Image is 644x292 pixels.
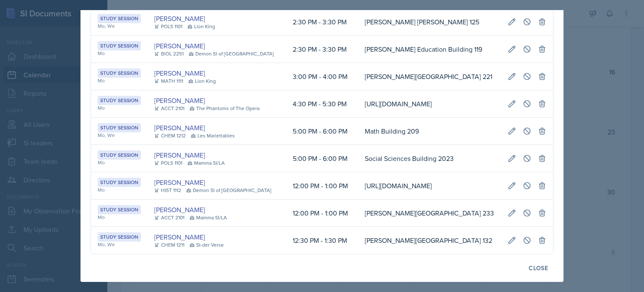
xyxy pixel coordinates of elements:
a: [PERSON_NAME] [154,205,205,215]
div: Close [529,265,548,271]
td: 4:30 PM - 5:30 PM [286,90,358,118]
div: Study Session [98,14,141,23]
div: POLS 1101 [154,159,182,167]
div: Study Session [98,150,141,160]
td: [PERSON_NAME][GEOGRAPHIC_DATA] 221 [358,63,501,90]
div: POLS 1101 [154,23,182,30]
td: 5:00 PM - 6:00 PM [286,118,358,145]
div: Mo [98,213,141,221]
div: Study Session [98,96,141,105]
a: [PERSON_NAME] [154,95,205,105]
td: [PERSON_NAME][GEOGRAPHIC_DATA] 233 [358,200,501,227]
div: ACCT 2101 [154,214,184,221]
div: Mo [98,159,141,166]
div: Mamma SI/LA [187,159,225,167]
div: Mo [98,104,141,112]
button: Close [523,261,553,275]
div: Mo, We [98,241,141,248]
div: Demon SI of [GEOGRAPHIC_DATA] [186,187,271,194]
a: [PERSON_NAME] [154,177,205,187]
div: Study Session [98,41,141,50]
td: [PERSON_NAME] Education Building 119 [358,36,501,63]
div: Study Session [98,205,141,214]
div: Study Session [98,68,141,78]
td: 3:00 PM - 4:00 PM [286,63,358,90]
div: Study Session [98,123,141,132]
div: CHEM 1211 [154,241,184,249]
div: Les Mariettables [191,132,235,139]
a: [PERSON_NAME] [154,232,205,242]
td: 2:30 PM - 3:30 PM [286,8,358,36]
a: [PERSON_NAME] [154,123,205,133]
a: [PERSON_NAME] [154,150,205,160]
div: SI-der Verse [190,241,224,249]
div: Mamma SI/LA [190,214,227,221]
td: Math Building 209 [358,118,501,145]
a: [PERSON_NAME] [154,13,205,24]
td: Social Sciences Building 2023 [358,145,501,172]
div: ACCT 2101 [154,105,184,112]
div: MATH 1111 [154,77,183,85]
td: 12:00 PM - 1:00 PM [286,200,358,227]
div: HIST 1112 [154,187,181,194]
div: Mo, We [98,22,141,30]
td: [URL][DOMAIN_NAME] [358,172,501,200]
div: CHEM 1212 [154,132,186,139]
td: [URL][DOMAIN_NAME] [358,90,501,118]
div: Lion King [188,77,216,85]
a: [PERSON_NAME] [154,41,205,51]
div: Study Session [98,232,141,242]
td: 12:00 PM - 1:00 PM [286,172,358,200]
td: 12:30 PM - 1:30 PM [286,227,358,254]
div: Mo, We [98,132,141,139]
td: 2:30 PM - 3:30 PM [286,36,358,63]
div: Mo [98,186,141,194]
div: BIOL 2251 [154,50,184,58]
div: The Phantoms of The Opera [190,105,260,112]
td: [PERSON_NAME][GEOGRAPHIC_DATA] 132 [358,227,501,254]
a: [PERSON_NAME] [154,68,205,78]
div: Demon SI of [GEOGRAPHIC_DATA] [189,50,274,58]
div: Mo [98,77,141,84]
div: Study Session [98,178,141,187]
td: 5:00 PM - 6:00 PM [286,145,358,172]
div: Mo [98,50,141,57]
div: Lion King [187,23,215,30]
td: [PERSON_NAME] [PERSON_NAME] 125 [358,8,501,36]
